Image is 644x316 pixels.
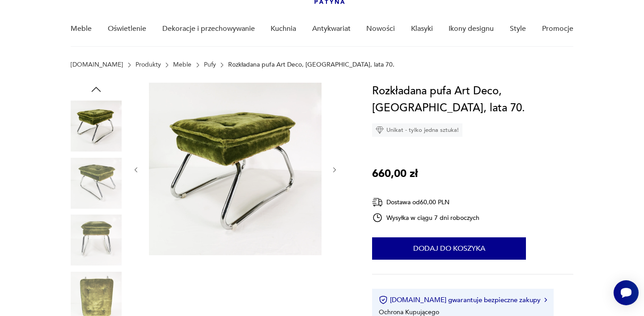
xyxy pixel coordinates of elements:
[71,12,92,46] a: Meble
[379,295,388,304] img: Ikona certyfikatu
[372,212,479,223] div: Wysyłka w ciągu 7 dni roboczych
[71,215,122,265] img: Zdjęcie produktu Rozkładana pufa Art Deco, Niemcy, lata 70.
[108,12,146,46] a: Oświetlenie
[366,12,395,46] a: Nowości
[542,12,573,46] a: Promocje
[312,12,351,46] a: Antykwariat
[173,61,191,68] a: Meble
[372,197,383,208] img: Ikona dostawy
[379,295,547,304] button: [DOMAIN_NAME] gwarantuje bezpieczne zakupy
[162,12,255,46] a: Dekoracje i przechowywanie
[149,83,322,255] img: Zdjęcie produktu Rozkładana pufa Art Deco, Niemcy, lata 70.
[376,126,384,134] img: Ikona diamentu
[71,101,122,152] img: Zdjęcie produktu Rozkładana pufa Art Deco, Niemcy, lata 70.
[614,280,639,305] iframe: Smartsupp widget button
[372,123,462,137] div: Unikat - tylko jedna sztuka!
[136,61,161,68] a: Produkty
[228,61,394,68] p: Rozkładana pufa Art Deco, [GEOGRAPHIC_DATA], lata 70.
[544,298,547,302] img: Ikona strzałki w prawo
[449,12,494,46] a: Ikony designu
[71,61,123,68] a: [DOMAIN_NAME]
[271,12,296,46] a: Kuchnia
[372,237,526,260] button: Dodaj do koszyka
[71,158,122,209] img: Zdjęcie produktu Rozkładana pufa Art Deco, Niemcy, lata 70.
[372,165,418,182] p: 660,00 zł
[510,12,526,46] a: Style
[372,83,573,117] h1: Rozkładana pufa Art Deco, [GEOGRAPHIC_DATA], lata 70.
[372,197,479,208] div: Dostawa od 60,00 PLN
[204,61,216,68] a: Pufy
[411,12,433,46] a: Klasyki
